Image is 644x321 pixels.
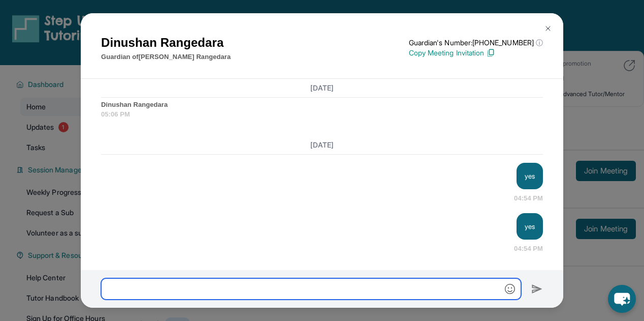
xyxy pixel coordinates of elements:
p: yes [525,171,535,181]
p: Guardian of [PERSON_NAME] Rangedara [101,52,231,62]
span: ⓘ [536,38,543,48]
h1: Dinushan Rangedara [101,34,231,52]
img: Emoji [505,284,515,294]
span: Dinushan Rangedara [101,100,543,110]
img: Send icon [531,283,543,295]
p: yes [525,221,535,231]
button: chat-button [608,285,636,313]
span: 05:06 PM [101,109,543,120]
h3: [DATE] [101,140,543,150]
p: Guardian's Number: [PHONE_NUMBER] [409,38,543,48]
img: Close Icon [544,24,552,33]
h3: [DATE] [101,83,543,93]
span: 04:54 PM [514,244,543,254]
p: Copy Meeting Invitation [409,48,543,58]
span: 04:54 PM [514,193,543,203]
img: Copy Icon [486,48,495,57]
